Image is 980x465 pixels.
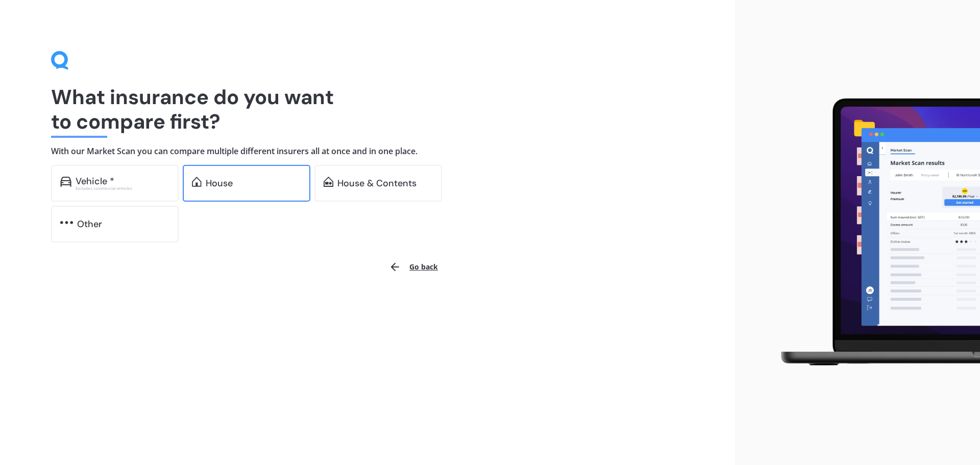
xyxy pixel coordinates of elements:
img: car.f15378c7a67c060ca3f3.svg [60,177,71,187]
div: Excludes commercial vehicles [76,186,169,190]
div: House & Contents [337,178,416,188]
div: Other [77,219,102,229]
img: laptop.webp [766,92,980,373]
img: other.81dba5aafe580aa69f38.svg [60,217,73,228]
div: Vehicle * [76,176,114,186]
img: home-and-contents.b802091223b8502ef2dd.svg [324,177,333,187]
div: House [206,178,233,188]
h4: With our Market Scan you can compare multiple different insurers all at once and in one place. [51,146,684,157]
button: Go back [383,255,444,279]
h1: What insurance do you want to compare first? [51,85,684,134]
img: home.91c183c226a05b4dc763.svg [192,177,202,187]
